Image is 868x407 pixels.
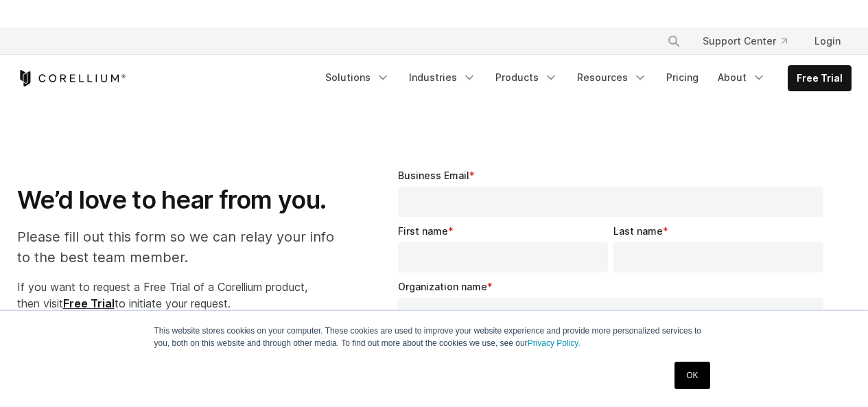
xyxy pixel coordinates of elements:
[17,279,349,312] p: If you want to request a Free Trial of a Corellium product, then visit to initiate your request.
[692,29,798,54] a: Support Center
[401,65,484,90] a: Industries
[613,225,663,237] span: Last name
[17,185,349,216] h1: We’d love to hear from you.
[650,29,852,54] div: Navigation Menu
[154,325,714,349] p: This website stores cookies on your computer. These cookies are used to improve your website expe...
[709,65,774,90] a: About
[398,170,469,181] span: Business Email
[804,29,852,54] a: Login
[17,70,126,86] a: Corellium Home
[487,65,566,90] a: Products
[528,338,580,348] a: Privacy Policy.
[317,65,852,91] div: Navigation Menu
[63,296,115,310] a: Free Trial
[398,281,487,292] span: Organization name
[788,66,851,91] a: Free Trial
[661,29,686,54] button: Search
[658,65,707,90] a: Pricing
[569,65,655,90] a: Resources
[398,225,448,237] span: First name
[675,362,709,389] a: OK
[317,65,398,90] a: Solutions
[17,226,349,268] p: Please fill out this form so we can relay your info to the best team member.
